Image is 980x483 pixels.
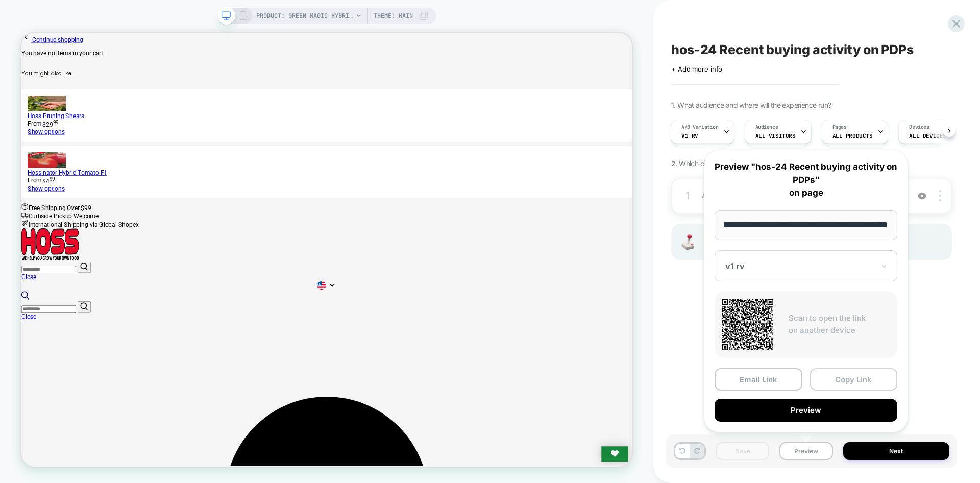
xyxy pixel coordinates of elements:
span: hos-24 Recent buying activity on PDPs [671,42,914,57]
p: Scan to open the link on another device [789,313,890,336]
div: 1 [682,187,693,205]
img: Hossinator Hybrid Tomato [8,159,59,180]
a: Hossinator Hybrid Tomato F1 [8,182,114,192]
span: Pages [832,124,847,131]
span: 1. What audience and where will the experience run? [671,101,831,109]
img: Joystick [677,234,698,250]
span: $29 [28,116,49,127]
a: Show options [8,127,58,137]
span: A/B Variation [681,124,719,131]
a: Hoss Pruning Shears [8,106,84,116]
button: Email Link [715,368,802,391]
button: Next [843,442,950,460]
p: Preview "hos-24 Recent buying activity on PDPs" on page [715,160,897,200]
span: From [8,192,27,203]
span: 2. Which changes the experience contains? [671,159,804,168]
span: ALL DEVICES [909,132,946,140]
sup: 99 [42,116,49,124]
img: crossed eye [918,192,926,200]
span: Devices [909,124,929,131]
button: Save [716,442,769,460]
span: v1 rv [681,132,698,140]
a: Show options [8,203,58,213]
img: Hoss Pruning Shears [8,84,59,104]
sup: 99 [37,192,44,199]
button: Submit [75,358,92,373]
button: Copy Link [810,368,898,391]
span: From [8,116,27,127]
span: Continue shopping [14,5,82,14]
span: Theme: MAIN [374,8,413,24]
img: close [939,190,941,201]
button: Preview [715,399,897,422]
span: Audience [755,124,778,131]
button: Submit [75,305,92,320]
span: All Visitors [755,132,796,140]
span: + Add more info [671,65,722,73]
span: ALL PRODUCTS [832,132,873,140]
span: $4 [28,192,44,203]
button: Preview [779,442,832,460]
span: PRODUCT: Green Magic Hybrid Broccoli F1 [256,8,353,24]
